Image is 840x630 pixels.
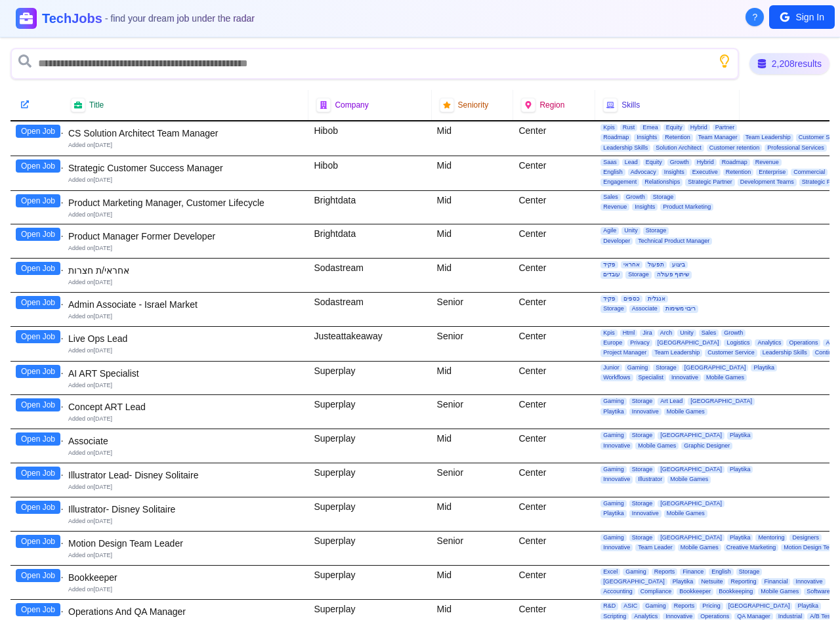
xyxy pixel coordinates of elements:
span: Company [335,100,368,110]
div: Added on [DATE] [68,381,303,390]
span: Roadmap [719,159,750,166]
span: Gaming [625,364,651,371]
div: Product Manager Former Developer [68,230,303,243]
div: Superplay [308,395,431,429]
button: Open Job [16,330,60,343]
button: Open Job [16,296,60,309]
span: [GEOGRAPHIC_DATA] [682,364,749,371]
span: Mobile Games [758,588,801,595]
h1: TechJobs [42,9,255,28]
span: Retention [662,134,693,141]
button: Open Job [16,365,60,378]
span: Operations [786,339,820,346]
span: Customer Service [705,349,757,356]
span: Growth [623,194,648,201]
span: Insights [661,169,687,176]
span: עובדים [600,271,623,278]
div: Added on [DATE] [68,211,303,219]
div: Center [513,293,595,326]
div: Center [513,259,595,292]
span: Sales [600,194,621,201]
div: Center [513,429,595,463]
span: Reports [652,568,678,576]
div: Senior [432,327,514,361]
span: Reporting [728,578,759,585]
div: Hibob [308,121,431,156]
button: Open Job [16,159,60,173]
div: Hibob [308,156,431,190]
span: Team Leadership [743,134,793,141]
span: Gaming [600,398,627,405]
span: Seniority [458,100,489,110]
div: Superplay [308,463,431,497]
div: Mid [432,497,514,531]
span: שיתוף פעולה [654,271,692,278]
span: Innovative [629,510,661,517]
div: Superplay [308,362,431,395]
div: Sodastream [308,293,431,326]
span: ? [753,10,758,24]
span: Revenue [753,159,782,166]
div: Mid [432,156,514,190]
span: Kpis [600,124,618,131]
span: Developer [600,238,633,245]
span: Illustrator [635,476,665,483]
span: Privacy [627,339,652,346]
span: Rust [620,124,638,131]
span: Storage [650,194,677,201]
span: [GEOGRAPHIC_DATA] [658,500,724,507]
span: Advocacy [628,169,659,176]
span: [GEOGRAPHIC_DATA] [726,602,793,610]
div: Concept ART Lead [68,400,303,413]
div: Justeattakeaway [308,327,431,361]
span: Storage [643,227,669,234]
span: Development Teams [738,178,797,186]
button: Sign In [769,5,835,29]
div: Added on [DATE] [68,346,303,355]
span: Industrial [776,613,805,620]
span: Enterprise [756,169,788,176]
span: Agile [600,227,619,234]
span: Professional Services [765,144,827,152]
span: Graphic Designer [681,442,732,450]
div: Center [513,395,595,429]
div: Center [513,566,595,600]
span: [GEOGRAPHIC_DATA] [688,398,755,405]
span: Equity [643,159,665,166]
span: Innovative [600,544,633,551]
span: Operations [698,613,732,620]
span: Storage [736,568,763,576]
span: [GEOGRAPHIC_DATA] [658,466,724,473]
span: Mobile Games [664,408,707,415]
span: Lead [622,159,640,166]
div: Senior [432,463,514,497]
div: Operations And QA Manager [68,605,303,618]
span: Gaming [600,432,627,439]
span: Gaming [600,500,627,507]
span: Revenue [600,203,629,211]
div: Senior [432,532,514,565]
div: Mid [432,259,514,292]
div: Motion Design Team Leader [68,537,303,550]
div: Added on [DATE] [68,278,303,287]
div: 2,208 results [749,53,829,74]
span: Innovative [600,476,633,483]
button: About Techjobs [745,8,764,26]
div: Center [513,497,595,531]
span: English [709,568,734,576]
div: Superplay [308,497,431,531]
div: Mid [432,362,514,395]
span: Scripting [600,613,629,620]
span: Finance [680,568,706,576]
span: Reports [671,602,698,610]
span: Storage [629,500,656,507]
div: Added on [DATE] [68,141,303,150]
span: Creative Marketing [724,544,779,551]
span: Gaming [600,534,627,541]
div: Center [513,463,595,497]
button: Open Job [16,467,60,480]
span: Logistics [724,339,752,346]
span: Commercial [791,169,828,176]
span: ריבוי משימות [663,305,699,312]
span: Team Manager [696,134,740,141]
